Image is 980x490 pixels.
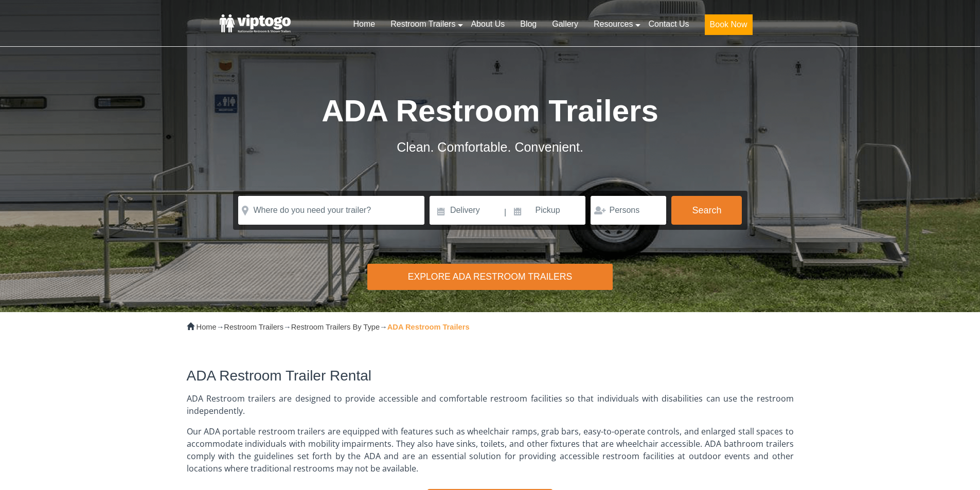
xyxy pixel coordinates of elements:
[197,323,217,331] a: Home
[504,196,506,229] span: |
[430,196,503,225] input: Delivery
[238,196,424,225] input: Where do you need your trailer?
[367,264,612,290] div: Explore ADA Restroom Trailers
[383,13,463,35] a: Restroom Trailers
[705,14,753,35] button: Book Now
[512,13,544,35] a: Blog
[197,323,470,331] span: → → →
[508,196,586,225] input: Pickup
[586,13,640,35] a: Resources
[591,196,666,225] input: Persons
[291,323,380,331] a: Restroom Trailers By Type
[322,94,658,128] span: ADA Restroom Trailers
[671,196,742,225] button: Search
[640,13,697,35] a: Contact Us
[544,13,586,35] a: Gallery
[187,392,794,417] p: ADA Restroom trailers are designed to provide accessible and comfortable restroom facilities so t...
[345,13,383,35] a: Home
[187,425,794,475] p: Our ADA portable restroom trailers are equipped with features such as wheelchair ramps, grab bars...
[187,368,794,384] h2: ADA Restroom Trailer Rental
[697,13,760,41] a: Book Now
[397,140,583,154] span: Clean. Comfortable. Convenient.
[463,13,512,35] a: About Us
[224,323,283,331] a: Restroom Trailers
[387,323,470,331] strong: ADA Restroom Trailers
